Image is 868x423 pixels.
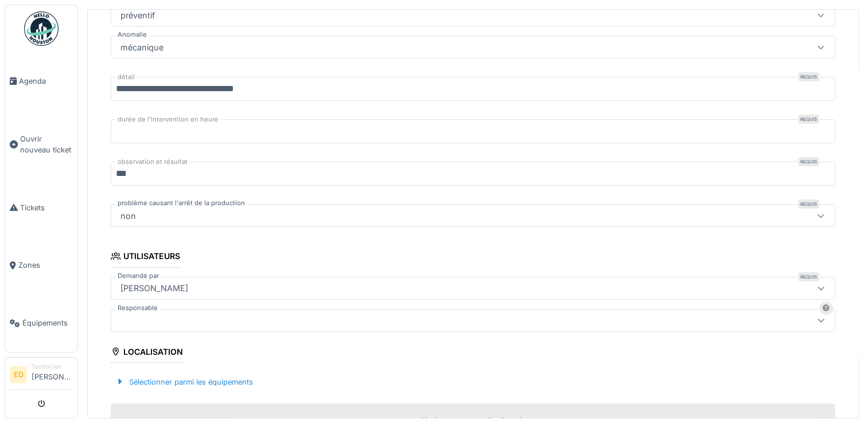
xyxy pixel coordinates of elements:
span: Zones [18,260,73,271]
div: non [116,209,141,222]
label: observation et résultat [115,157,190,167]
a: Tickets [5,179,77,237]
div: mécanique [116,41,168,53]
div: Requis [798,72,819,81]
label: Anomalie [115,30,149,40]
div: Requis [798,157,819,166]
label: Responsable [115,303,160,313]
div: Requis [798,272,819,281]
div: Requis [798,199,819,209]
div: Localisation [111,343,183,363]
label: Demandé par [115,271,161,281]
div: Sélectionner parmi les équipements [111,374,258,390]
span: Équipements [22,318,73,328]
a: Équipements [5,294,77,352]
div: [PERSON_NAME] [116,282,193,295]
label: détail [115,72,137,82]
div: préventif [116,9,159,21]
span: Ouvrir nouveau ticket [20,134,73,155]
label: durée de l'intervention en heure [115,115,221,124]
a: Agenda [5,52,77,110]
div: Utilisateurs [111,248,180,267]
div: Requis [798,115,819,124]
a: Ouvrir nouveau ticket [5,110,77,179]
label: problème causant l'arrêt de la production [115,198,247,208]
span: Agenda [19,76,73,87]
span: Tickets [20,202,73,213]
img: Badge_color-CXgf-gQk.svg [24,11,59,46]
li: [PERSON_NAME] [32,362,73,387]
li: ED [10,366,27,383]
a: ED Technicien[PERSON_NAME] [10,362,73,390]
a: Zones [5,237,77,295]
div: Technicien [32,362,73,371]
